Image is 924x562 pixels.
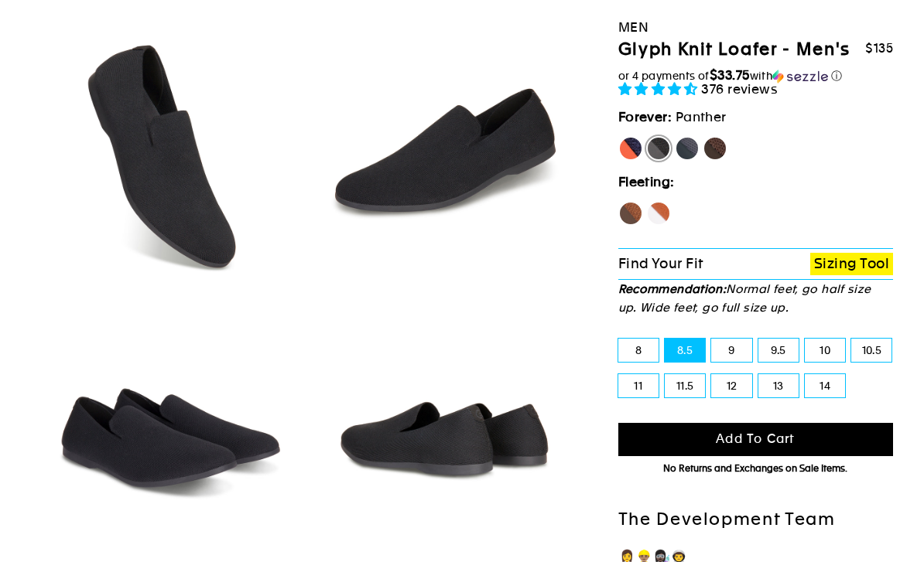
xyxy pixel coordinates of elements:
label: 9.5 [758,339,799,362]
strong: Forever: [618,109,672,124]
div: Men [618,17,893,38]
span: 4.73 stars [618,81,702,97]
p: Normal feet, go half size up. Wide feet, go full size up. [618,280,893,317]
label: Panther [646,136,671,161]
label: 13 [758,374,799,397]
h2: The Development Team [618,509,893,531]
button: Add to cart [618,423,893,456]
label: 9 [711,339,751,362]
label: 8 [618,339,659,362]
span: Add to cart [716,431,795,446]
label: 10 [805,339,845,362]
img: Panther [38,24,300,286]
div: or 4 payments of with [618,68,893,83]
span: Panther [676,109,727,124]
label: 11 [618,374,659,397]
label: Mustang [703,136,727,161]
label: 11.5 [665,374,705,397]
span: $135 [865,41,893,56]
img: Panther [314,24,577,286]
label: Fox [646,201,671,226]
img: Panther [38,300,300,562]
strong: Fleeting: [618,174,675,189]
span: Find Your Fit [618,255,703,271]
label: Rhino [675,136,700,161]
label: 10.5 [851,339,891,362]
span: No Returns and Exchanges on Sale Items. [663,463,847,474]
div: or 4 payments of$33.75withSezzle Click to learn more about Sezzle [618,68,893,83]
strong: Recommendation: [618,282,727,295]
span: $33.75 [710,67,750,83]
label: 14 [805,374,845,397]
span: 376 reviews [701,81,778,97]
label: 8.5 [665,339,705,362]
img: Panther [314,300,577,562]
img: Sezzle [772,70,828,83]
h1: Glyph Knit Loafer - Men's [618,39,850,61]
label: Hawk [618,201,643,226]
label: [PERSON_NAME] [618,136,643,161]
label: 12 [711,374,751,397]
a: Sizing Tool [810,253,893,275]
